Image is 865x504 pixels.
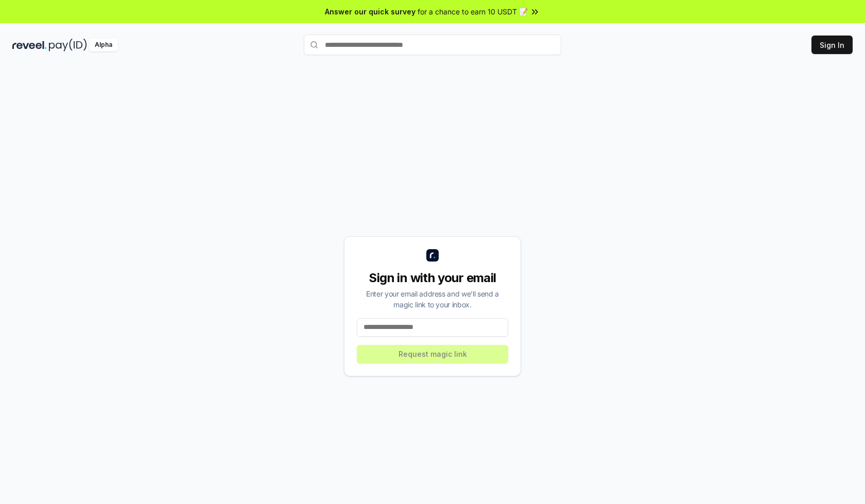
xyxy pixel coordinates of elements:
[325,6,416,17] span: Answer our quick survey
[426,249,439,262] img: logo_small
[357,270,508,286] div: Sign in with your email
[418,6,528,17] span: for a chance to earn 10 USDT 📝
[49,39,87,51] img: pay_id
[357,288,508,310] div: Enter your email address and we’ll send a magic link to your inbox.
[12,39,47,51] img: reveel_dark
[89,39,118,51] div: Alpha
[811,36,853,54] button: Sign In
